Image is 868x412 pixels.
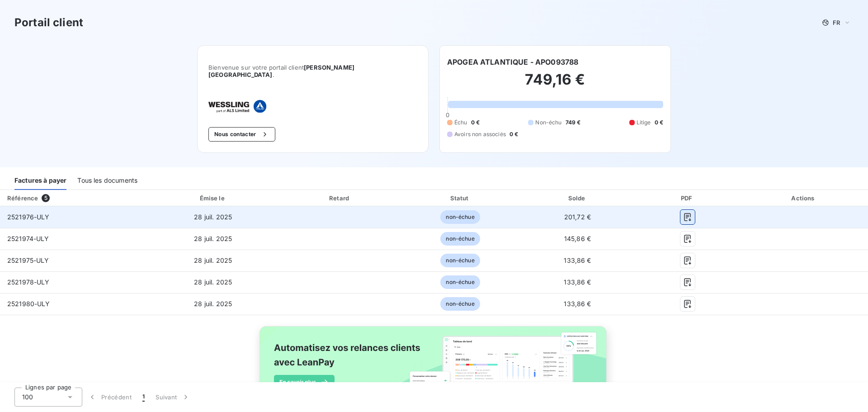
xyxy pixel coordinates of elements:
[14,14,83,31] h3: Portail client
[194,256,232,264] span: 28 juil. 2025
[566,118,581,127] span: 749 €
[741,194,866,203] div: Actions
[137,388,150,407] button: 1
[564,213,591,221] span: 201,72 €
[440,275,480,289] span: non-échue
[194,278,232,286] span: 28 juil. 2025
[7,213,50,221] span: 2521976-ULY
[833,19,840,26] span: FR
[7,235,49,242] span: 2521974-ULY
[149,194,278,203] div: Émise le
[521,194,633,203] div: Solde
[454,118,467,127] span: Échu
[194,300,232,308] span: 28 juil. 2025
[142,393,145,402] span: 1
[454,130,506,138] span: Avoirs non associés
[281,194,399,203] div: Retard
[447,57,578,67] h6: APOGEA ATLANTIQUE - APO093788
[535,118,561,127] span: Non-échu
[446,111,449,118] span: 0
[564,256,591,264] span: 133,86 €
[208,64,354,78] span: [PERSON_NAME] [GEOGRAPHIC_DATA]
[440,210,480,224] span: non-échue
[7,278,50,286] span: 2521978-ULY
[7,194,38,202] div: Référence
[150,388,196,407] button: Suivant
[208,100,266,113] img: Company logo
[403,194,518,203] div: Statut
[208,64,417,78] span: Bienvenue sur votre portail client .
[82,388,137,407] button: Précédent
[440,297,480,311] span: non-échue
[564,235,591,242] span: 145,86 €
[509,130,518,138] span: 0 €
[655,118,663,127] span: 0 €
[440,254,480,267] span: non-échue
[637,194,738,203] div: PDF
[42,194,50,202] span: 5
[77,171,137,190] div: Tous les documents
[447,71,663,98] h2: 749,16 €
[194,213,232,221] span: 28 juil. 2025
[208,127,275,142] button: Nous contacter
[194,235,232,242] span: 28 juil. 2025
[637,118,651,127] span: Litige
[22,393,33,402] span: 100
[564,278,591,286] span: 133,86 €
[14,171,66,190] div: Factures à payer
[440,232,480,246] span: non-échue
[564,300,591,308] span: 133,86 €
[7,256,49,264] span: 2521975-ULY
[7,300,50,308] span: 2521980-ULY
[471,118,480,127] span: 0 €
